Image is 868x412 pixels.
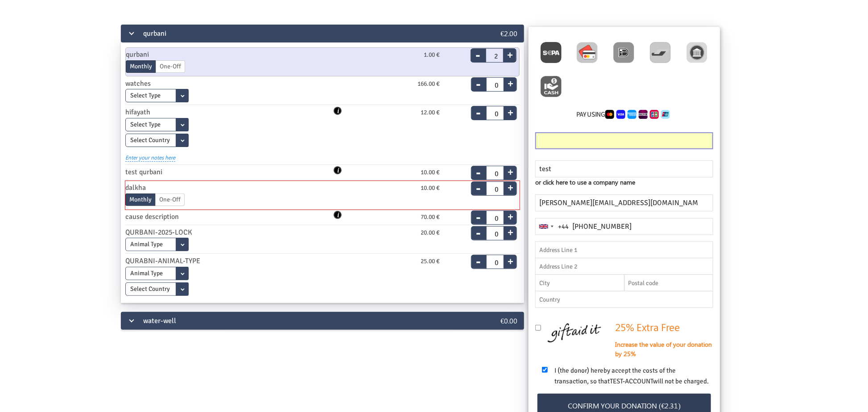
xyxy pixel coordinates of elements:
div: dalkha [123,182,338,193]
button: + [503,225,517,237]
span: 166.00 € [417,79,440,89]
button: + [503,254,517,266]
button: + [503,76,517,88]
span: €2.00 [500,29,517,38]
button: - [467,176,480,189]
button: vvvv vvvv vvvv [334,107,342,115]
img: CardCollection3.png [616,110,625,119]
a: Enter your notes here [125,149,175,162]
input: Address Line 1 [535,241,713,258]
div: qurbani [121,25,467,42]
input: 7400 123456 * [535,218,713,235]
span: 20.00 € [421,228,440,238]
img: Bancontact [650,42,671,63]
h2: 25% Extra Free [616,319,714,335]
div: qurbani [124,49,338,60]
input: City [535,274,624,291]
input: Name * [535,160,713,177]
span: or click here to use a company name [535,177,635,187]
span: I (the donor) hereby accept the costs of the transaction, so that will not be charged. [554,366,709,385]
div: hifayath [123,107,338,118]
button: - [467,72,480,84]
div: watches [123,78,338,89]
button: - [467,249,480,262]
img: Sepa [541,42,562,63]
img: CardCollection2.png [605,110,614,119]
button: Qurbani is the Eid sacrifice of an animal, with meat shared among family, friends, and the poor. [334,211,342,219]
label: One-Off [156,60,185,73]
label: One-Off [155,193,185,206]
div: QURABNI-ANIMAL-TYPE [123,256,338,267]
button: + [503,209,517,222]
img: CardCollection7.png [661,110,670,119]
button: + [503,180,517,193]
span: 1.00 € [424,50,440,60]
label: Monthly [125,193,156,206]
label: Monthly [126,60,156,73]
img: CardCollection4.png [628,110,637,119]
div: QURBANI-2025-LOCK [123,227,338,238]
img: Ideal [613,42,634,63]
div: +44 [558,222,569,232]
button: + [503,105,517,118]
button: - [467,221,480,233]
span: €0.00 [500,316,517,325]
img: Cash [541,76,562,97]
input: Postal code [624,274,714,291]
div: test qurbani [123,167,338,178]
button: + [503,47,516,60]
strong: Increase the value of your donation by 25% [616,340,712,358]
span: 10.00 € [421,168,440,177]
input: Address Line 2 [535,258,713,275]
h6: Pay using [537,109,711,123]
span: 25.00 € [421,256,440,266]
span: 12.00 € [421,108,440,118]
button: descriptuikojibb [334,166,342,174]
button: - [467,205,480,218]
img: CardCollection6.png [650,110,659,119]
span: TEST-ACCOUNT [610,377,653,385]
img: Gift Aid [548,323,601,343]
img: CardCollection [577,42,598,63]
img: CardCollection5.png [639,110,648,119]
button: - [467,160,480,173]
button: + [503,164,517,177]
div: water-well [121,312,467,330]
button: - [467,43,480,55]
input: Country [535,291,713,308]
div: cause description [123,211,338,223]
button: Selected country [536,219,569,235]
input: Enter Your Email * [535,194,713,211]
span: 10.00 € [421,183,440,193]
span: 70.00 € [421,212,440,222]
iframe: Secure card payment input frame [538,133,711,150]
img: BankTransfer [686,42,707,63]
button: - [467,101,480,113]
input: Gift Aid [535,325,541,331]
